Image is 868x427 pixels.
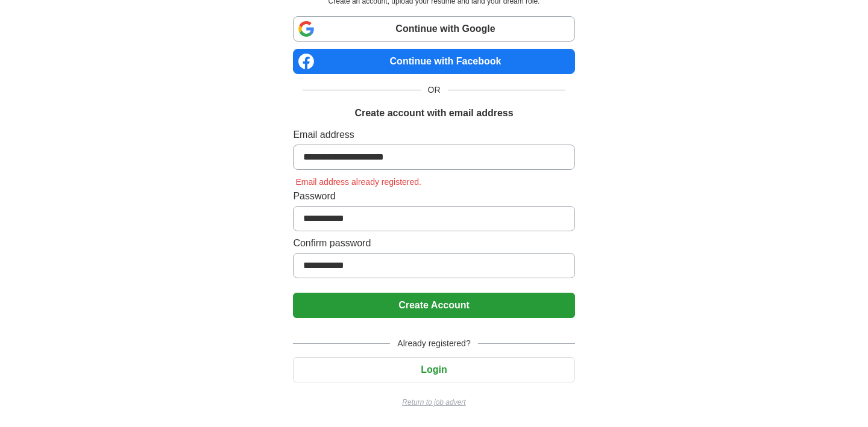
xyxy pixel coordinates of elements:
[293,357,574,382] button: Login
[293,397,574,408] a: Return to job advert
[293,189,574,204] label: Password
[293,16,574,42] a: Continue with Google
[293,177,424,187] span: Email address already registered.
[390,337,477,350] span: Already registered?
[421,84,448,96] span: OR
[354,106,513,120] h1: Create account with email address
[293,236,574,251] label: Confirm password
[293,49,574,74] a: Continue with Facebook
[293,293,574,318] button: Create Account
[293,364,574,375] a: Login
[293,128,574,142] label: Email address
